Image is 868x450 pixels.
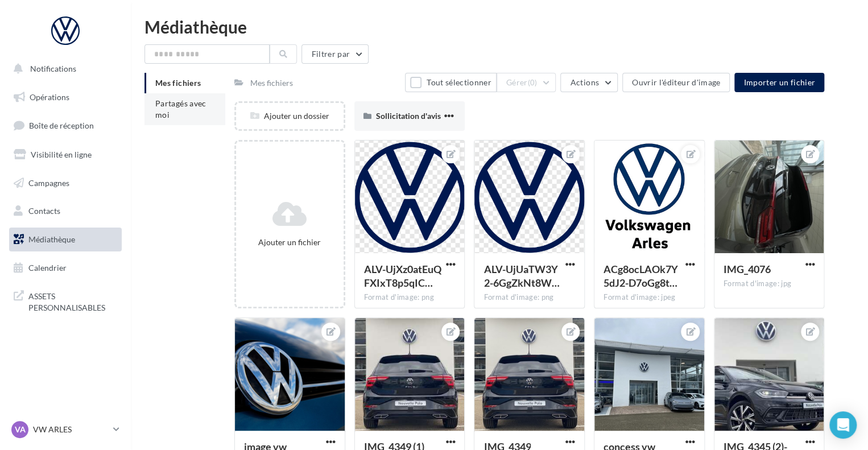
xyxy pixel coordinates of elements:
[28,234,75,244] span: Médiathèque
[743,77,815,87] span: Importer un fichier
[528,78,538,87] span: (0)
[7,57,119,81] button: Notifications
[28,206,60,216] span: Contacts
[364,292,456,303] div: Format d'image: png
[236,110,344,122] div: Ajouter un dossier
[301,44,369,64] button: Filtrer par
[28,263,67,273] span: Calendrier
[28,288,117,313] span: ASSETS PERSONNALISABLES
[144,18,854,35] div: Médiathèque
[7,284,124,317] a: ASSETS PERSONNALISABLES
[604,263,678,289] span: ACg8ocLAOk7Y5dJ2-D7oGg8tlEzK-EpGBmVVNOKh9kD6nQFaI-prgGuH
[7,85,124,109] a: Opérations
[734,73,824,92] button: Importer un fichier
[376,111,441,121] span: Sollicitation d'avis
[29,121,94,130] span: Boîte de réception
[724,279,815,289] div: Format d'image: jpg
[241,237,339,248] div: Ajouter un fichier
[30,64,76,73] span: Notifications
[7,256,124,280] a: Calendrier
[604,292,695,303] div: Format d'image: jpeg
[30,92,69,102] span: Opérations
[560,73,617,92] button: Actions
[483,263,559,289] span: ALV-UjUaTW3Y2-6GgZkNt8W_6qjV_PRQPrjlPR6-FR48_DiRcl1KJ6vR
[33,424,109,435] p: VW ARLES
[829,411,857,439] div: Open Intercom Messenger
[31,150,92,159] span: Visibilité en ligne
[7,113,124,138] a: Boîte de réception
[483,292,575,303] div: Format d'image: png
[9,419,122,440] a: VA VW ARLES
[28,177,69,187] span: Campagnes
[7,228,124,251] a: Médiathèque
[724,263,771,275] span: IMG_4076
[7,143,124,167] a: Visibilité en ligne
[15,424,26,435] span: VA
[497,73,556,92] button: Gérer(0)
[622,73,730,92] button: Ouvrir l'éditeur d'image
[155,78,201,88] span: Mes fichiers
[155,98,206,119] span: Partagés avec moi
[250,77,293,89] div: Mes fichiers
[7,199,124,223] a: Contacts
[7,171,124,195] a: Campagnes
[405,73,496,92] button: Tout sélectionner
[364,263,441,289] span: ALV-UjXz0atEuQFXIxT8p5qICzVeHGcbPIpw_1ly7mJfFuezHtZ7Ox8F
[570,77,598,87] span: Actions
